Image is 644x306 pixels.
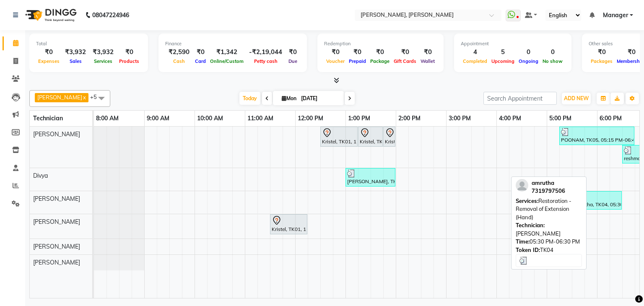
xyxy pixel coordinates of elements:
[516,221,582,238] div: [PERSON_NAME]
[540,58,565,64] span: No show
[392,58,418,64] span: Gift Cards
[33,259,80,266] span: [PERSON_NAME]
[560,128,634,144] div: POONAM, TK05, 05:15 PM-06:45 PM, Permanent Nail Paint - French (Hand),Nail Art - 3d Art (Hand) (₹...
[36,47,62,57] div: ₹0
[497,112,523,124] a: 4:00 PM
[516,246,582,254] div: TK04
[489,47,517,57] div: 5
[94,112,121,124] a: 8:00 AM
[252,58,280,64] span: Petty cash
[193,58,208,64] span: Card
[324,58,347,64] span: Voucher
[517,58,540,64] span: Ongoing
[589,47,615,57] div: ₹0
[92,3,129,27] b: 08047224946
[33,195,80,202] span: [PERSON_NAME]
[516,238,582,246] div: 05:30 PM-06:30 PM
[208,47,246,57] div: ₹1,342
[33,172,48,179] span: Divya
[280,95,299,101] span: Mon
[299,92,340,105] input: 2025-09-01
[418,47,437,57] div: ₹0
[603,11,628,20] span: Manager
[33,130,80,138] span: [PERSON_NAME]
[92,58,114,64] span: Services
[82,94,86,101] a: x
[516,238,530,245] span: Time:
[117,58,141,64] span: Products
[564,95,589,101] span: ADD NEW
[392,47,418,57] div: ₹0
[368,58,392,64] span: Package
[33,114,63,122] span: Technician
[296,112,325,124] a: 12:00 PM
[597,112,624,124] a: 6:00 PM
[447,112,473,124] a: 3:00 PM
[165,47,193,57] div: ₹2,590
[489,58,517,64] span: Upcoming
[359,128,382,145] div: Kristel, TK01, 01:15 PM-01:45 PM, Permanent Nail Paint - Solid Color (Hand)
[532,179,554,186] span: amrutha
[33,243,80,250] span: [PERSON_NAME]
[532,187,565,195] div: 7319797506
[562,93,591,104] button: ADD NEW
[246,47,286,57] div: -₹2,19,044
[573,192,621,208] div: amrutha, TK04, 05:30 PM-06:30 PM, Restoration - Removal of Extension (Hand)
[145,112,171,124] a: 9:00 AM
[36,58,62,64] span: Expenses
[516,246,540,253] span: Token ID:
[239,92,260,105] span: Today
[36,40,141,47] div: Total
[245,112,275,124] a: 11:00 AM
[461,40,565,47] div: Appointment
[37,94,82,101] span: [PERSON_NAME]
[368,47,392,57] div: ₹0
[117,47,141,57] div: ₹0
[461,47,489,57] div: 4
[346,112,372,124] a: 1:00 PM
[193,47,208,57] div: ₹0
[33,218,80,226] span: [PERSON_NAME]
[171,58,187,64] span: Cash
[321,128,357,145] div: Kristel, TK01, 12:30 PM-01:15 PM, Nail Extension - Acrylic (Hand)
[324,40,437,47] div: Redemption
[208,58,246,64] span: Online/Custom
[347,58,368,64] span: Prepaid
[483,92,557,105] input: Search Appointment
[516,222,545,228] span: Technician:
[384,128,395,145] div: Kristel, TK01, 01:45 PM-02:00 PM, Permanent Nail Paint - Solid Color (Toes)
[516,197,571,220] span: Restoration - Removal of Extension (Hand)
[516,179,528,192] img: profile
[547,112,574,124] a: 5:00 PM
[68,58,84,64] span: Sales
[165,40,300,47] div: Finance
[62,47,89,57] div: ₹3,932
[89,47,117,57] div: ₹3,932
[516,197,538,204] span: Services:
[418,58,437,64] span: Wallet
[21,3,79,27] img: logo
[286,58,299,64] span: Due
[286,47,300,57] div: ₹0
[540,47,565,57] div: 0
[324,47,347,57] div: ₹0
[347,47,368,57] div: ₹0
[195,112,225,124] a: 10:00 AM
[461,58,489,64] span: Completed
[589,58,615,64] span: Packages
[346,169,395,185] div: [PERSON_NAME], TK03, 01:00 PM-02:00 PM, Permanent Nail Paint - French (Hand)
[271,215,306,233] div: Kristel, TK01, 11:30 AM-12:15 PM, Café H&F Pedicure
[396,112,423,124] a: 2:00 PM
[517,47,540,57] div: 0
[90,93,103,100] span: +5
